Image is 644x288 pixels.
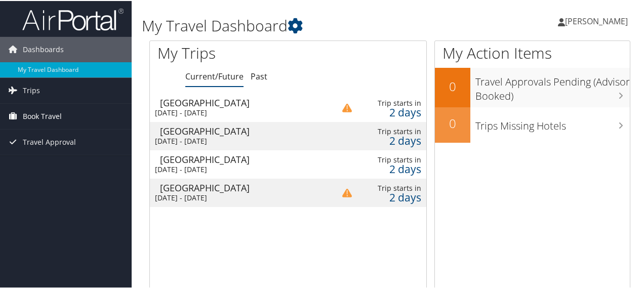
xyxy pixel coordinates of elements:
span: Book Travel [23,103,62,128]
h1: My Travel Dashboard [142,14,472,35]
div: [DATE] - [DATE] [155,192,319,201]
a: Past [251,70,267,81]
h1: My Trips [157,42,303,63]
img: alert-flat-solid-caution.png [342,187,352,197]
div: [GEOGRAPHIC_DATA] [160,154,325,163]
a: 0Travel Approvals Pending (Advisor Booked) [435,67,630,106]
div: [DATE] - [DATE] [155,107,319,116]
div: Trip starts in [362,183,421,192]
div: 2 days [362,135,421,144]
div: 2 days [362,192,421,201]
h2: 0 [435,114,470,131]
div: Trip starts in [362,154,421,163]
div: Trip starts in [362,98,421,107]
div: 2 days [362,107,421,116]
span: Trips [23,77,40,102]
div: [DATE] - [DATE] [155,164,319,173]
h2: 0 [435,77,470,94]
a: 0Trips Missing Hotels [435,106,630,142]
h3: Travel Approvals Pending (Advisor Booked) [475,69,630,102]
div: Trip starts in [362,126,421,135]
a: [PERSON_NAME] [558,5,638,35]
img: airportal-logo.png [22,7,124,30]
div: [GEOGRAPHIC_DATA] [160,182,325,191]
span: Dashboards [23,36,64,61]
h3: Trips Missing Hotels [475,113,630,132]
span: Travel Approval [23,129,76,154]
div: [GEOGRAPHIC_DATA] [160,97,325,106]
h1: My Action Items [435,42,630,63]
a: Current/Future [185,70,244,81]
div: 2 days [362,163,421,173]
span: [PERSON_NAME] [565,15,628,26]
div: [GEOGRAPHIC_DATA] [160,126,325,135]
img: alert-flat-solid-caution.png [342,102,352,112]
div: [DATE] - [DATE] [155,136,319,145]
